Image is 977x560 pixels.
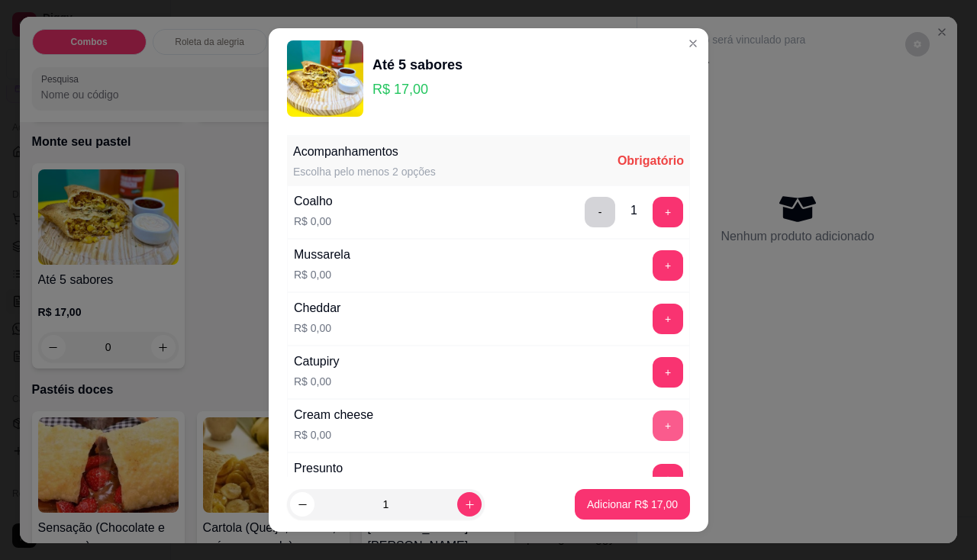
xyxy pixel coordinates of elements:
[294,246,350,264] div: Mussarela
[294,320,340,336] p: R$ 0,00
[294,406,373,424] div: Cream cheese
[294,214,333,229] p: R$ 0,00
[585,197,615,227] button: delete
[681,31,705,56] button: Close
[587,497,678,512] p: Adicionar R$ 17,00
[294,299,340,317] div: Cheddar
[653,250,683,281] button: add
[653,197,683,227] button: add
[457,492,482,517] button: increase-product-quantity
[653,304,683,334] button: add
[630,201,637,220] div: 1
[294,192,333,211] div: Coalho
[294,267,350,282] p: R$ 0,00
[617,152,684,170] div: Obrigatório
[294,374,340,389] p: R$ 0,00
[653,357,683,388] button: add
[293,164,436,179] div: Escolha pelo menos 2 opções
[372,54,463,76] div: Até 5 sabores
[294,352,340,371] div: Catupiry
[294,427,373,443] p: R$ 0,00
[653,464,683,494] button: add
[372,79,463,100] p: R$ 17,00
[653,410,683,441] button: add
[290,492,314,517] button: decrease-product-quantity
[294,459,343,478] div: Presunto
[287,40,363,117] img: product-image
[293,143,436,161] div: Acompanhamentos
[575,489,690,520] button: Adicionar R$ 17,00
